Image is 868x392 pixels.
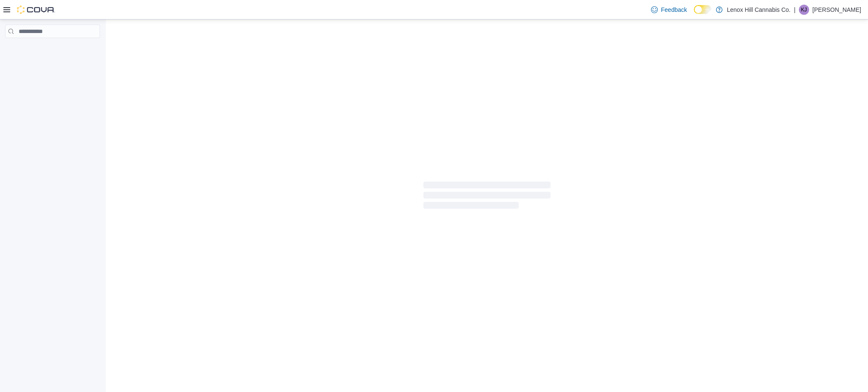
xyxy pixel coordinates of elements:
span: KJ [801,5,807,15]
p: | [794,5,796,15]
span: Loading [423,183,551,210]
div: Kevin Jimenez [799,5,809,15]
span: Feedback [661,6,687,14]
a: Feedback [648,1,690,18]
p: Lenox Hill Cannabis Co. [727,5,790,15]
nav: Complex example [5,40,100,60]
input: Dark Mode [694,5,712,14]
p: [PERSON_NAME] [812,5,861,15]
img: Cova [17,6,55,14]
